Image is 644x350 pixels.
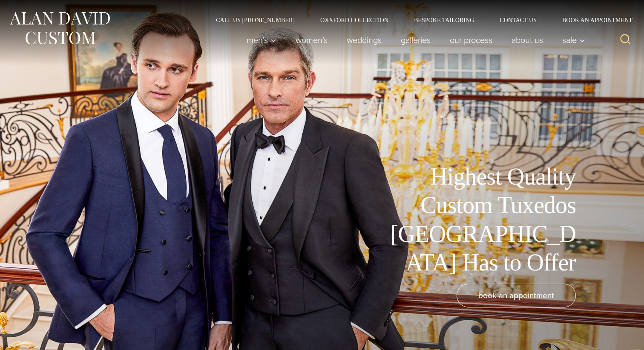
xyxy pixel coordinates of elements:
a: About Us [502,31,553,48]
a: Our Process [440,31,502,48]
img: Alan David Custom [9,9,111,47]
button: View Search Form [615,30,635,50]
a: Book an Appointment [549,17,635,23]
span: Men’s [247,36,276,44]
a: Bespoke Tailoring [401,17,487,23]
nav: Primary Navigation [237,31,590,48]
span: book an appointment [478,289,554,302]
nav: Secondary Navigation [203,17,635,23]
a: book an appointment [457,284,576,307]
h1: Highest Quality Custom Tuxedos [GEOGRAPHIC_DATA] Has to Offer [384,162,576,277]
a: weddings [337,31,391,48]
a: Women’s [286,31,337,48]
a: Contact Us [487,17,549,23]
a: Oxxford Collection [308,17,401,23]
span: Sale [562,36,585,44]
a: Call Us [PHONE_NUMBER] [203,17,308,23]
a: Galleries [391,31,440,48]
